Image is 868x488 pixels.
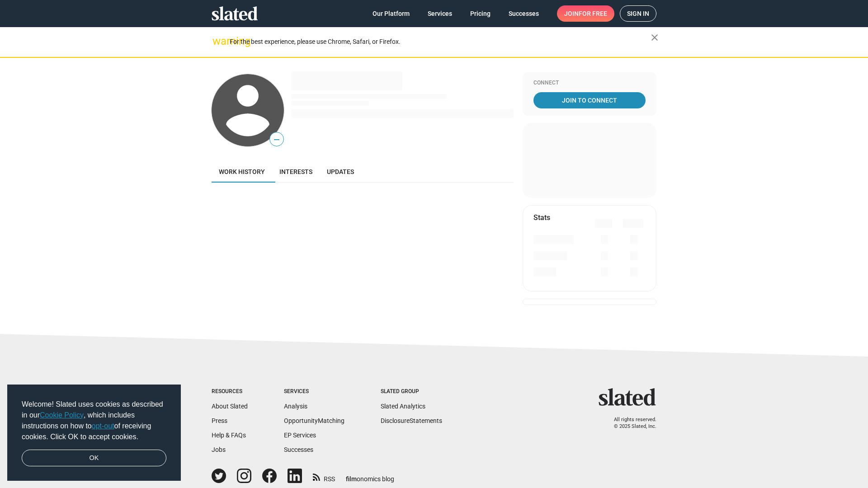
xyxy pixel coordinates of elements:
[346,468,394,483] a: filmonomics blog
[40,411,84,419] a: Cookie Policy
[320,161,361,183] a: Updates
[627,6,649,21] span: Sign in
[533,80,646,87] div: Connect
[212,417,227,424] a: Press
[365,5,417,22] a: Our Platform
[284,446,313,453] a: Successes
[313,469,335,483] a: RSS
[327,168,354,175] span: Updates
[284,417,344,424] a: OpportunityMatching
[219,168,265,175] span: Work history
[212,432,246,439] a: Help & FAQs
[604,417,656,430] p: All rights reserved. © 2025 Slated, Inc.
[381,403,425,410] a: Slated Analytics
[501,5,546,22] a: Successes
[463,5,498,22] a: Pricing
[535,92,644,108] span: Join To Connect
[7,385,181,481] div: cookieconsent
[620,5,656,22] a: Sign in
[212,403,248,410] a: About Slated
[557,5,614,22] a: Joinfor free
[533,92,646,108] a: Join To Connect
[420,5,459,22] a: Services
[212,161,272,183] a: Work history
[270,134,283,145] span: —
[533,213,550,222] mat-card-title: Stats
[279,168,312,175] span: Interests
[381,388,442,395] div: Slated Group
[284,388,344,395] div: Services
[212,36,223,47] mat-icon: warning
[284,403,307,410] a: Analysis
[212,388,248,395] div: Resources
[509,5,539,22] span: Successes
[272,161,320,183] a: Interests
[649,32,660,43] mat-icon: close
[284,432,316,439] a: EP Services
[92,422,114,430] a: opt-out
[230,36,651,48] div: For the best experience, please use Chrome, Safari, or Firefox.
[579,5,607,22] span: for free
[428,5,452,22] span: Services
[564,5,607,22] span: Join
[22,450,166,467] a: dismiss cookie message
[22,399,166,442] span: Welcome! Slated uses cookies as described in our , which includes instructions on how to of recei...
[381,417,442,424] a: DisclosureStatements
[212,446,226,453] a: Jobs
[346,475,357,483] span: film
[470,5,491,22] span: Pricing
[373,5,410,22] span: Our Platform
